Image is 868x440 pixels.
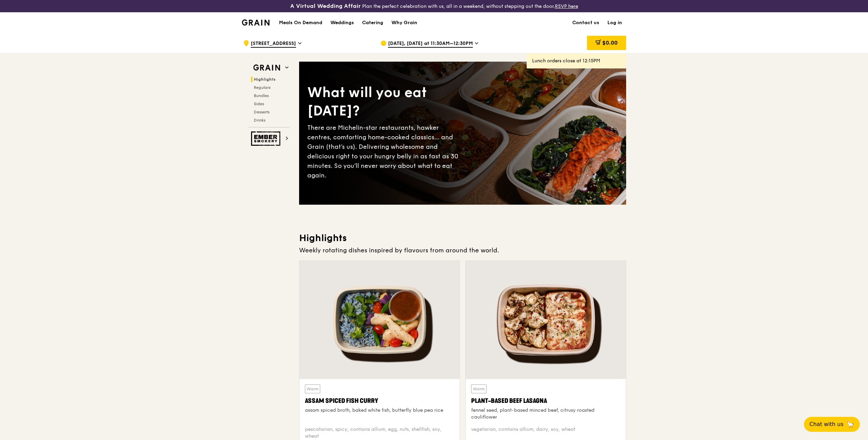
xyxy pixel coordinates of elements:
div: Warm [471,384,486,393]
span: $0.00 [602,40,618,46]
span: Regulars [254,85,270,90]
a: GrainGrain [242,12,269,32]
img: Ember Smokery web logo [251,131,282,146]
div: Assam Spiced Fish Curry [305,396,454,406]
a: Weddings [326,13,358,33]
a: Catering [358,13,387,33]
div: What will you eat [DATE]? [307,83,463,120]
img: Grain [242,19,269,26]
div: pescatarian, spicy, contains allium, egg, nuts, shellfish, soy, wheat [305,426,454,440]
h3: Highlights [299,232,626,244]
div: Plant-Based Beef Lasagna [471,396,620,406]
div: Weddings [330,13,354,33]
a: RSVP here [555,3,578,9]
div: Catering [362,13,383,33]
div: Why Grain [391,13,417,33]
a: Log in [603,13,626,33]
a: Contact us [568,13,603,33]
div: There are Michelin-star restaurants, hawker centres, comforting home-cooked classics… and Grain (... [307,123,463,180]
img: Grain web logo [251,62,282,74]
div: fennel seed, plant-based minced beef, citrusy roasted cauliflower [471,407,620,421]
div: Plan the perfect celebration with us, all in a weekend, without stepping out the door. [238,3,630,10]
span: Desserts [254,110,269,114]
div: Weekly rotating dishes inspired by flavours from around the world. [299,246,626,255]
span: Chat with us [809,420,843,428]
a: Why Grain [387,13,421,33]
div: Lunch orders close at 12:15PM [532,58,621,64]
span: [DATE], [DATE] at 11:30AM–12:30PM [388,40,473,48]
span: Sides [254,101,264,106]
div: Warm [305,384,320,393]
h1: Meals On Demand [279,19,322,26]
div: assam spiced broth, baked white fish, butterfly blue pea rice [305,407,454,414]
span: 🦙 [846,420,854,428]
div: vegetarian, contains allium, dairy, soy, wheat [471,426,620,440]
span: Highlights [254,77,276,82]
span: [STREET_ADDRESS] [251,40,296,48]
button: Chat with us🦙 [804,417,860,432]
span: Drinks [254,118,265,123]
span: Bundles [254,93,269,98]
h3: A Virtual Wedding Affair [290,3,361,10]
